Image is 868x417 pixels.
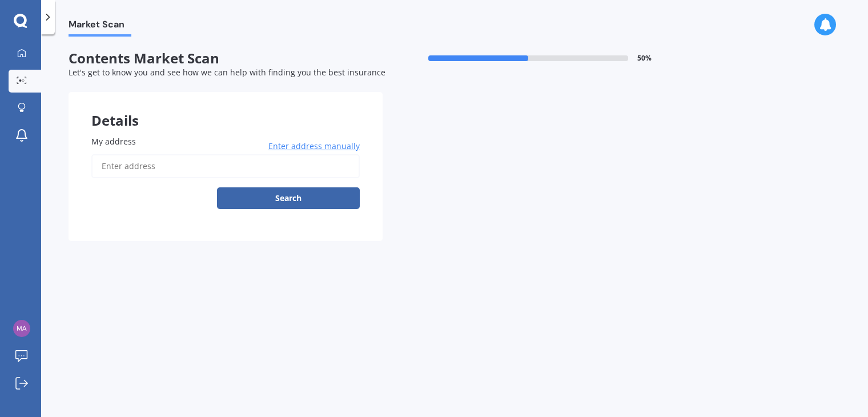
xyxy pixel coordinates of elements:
span: Market Scan [69,19,131,34]
button: Search [217,187,360,209]
span: Enter address manually [268,141,360,152]
span: Let's get to know you and see how we can help with finding you the best insurance [69,67,385,78]
input: Enter address [91,154,360,178]
span: Contents Market Scan [69,50,383,67]
div: Details [69,92,383,126]
span: My address [91,136,136,147]
img: 6f4229b7d4b426536c2f0e5bb7c1ff7e [13,320,30,337]
span: 50 % [637,54,652,62]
